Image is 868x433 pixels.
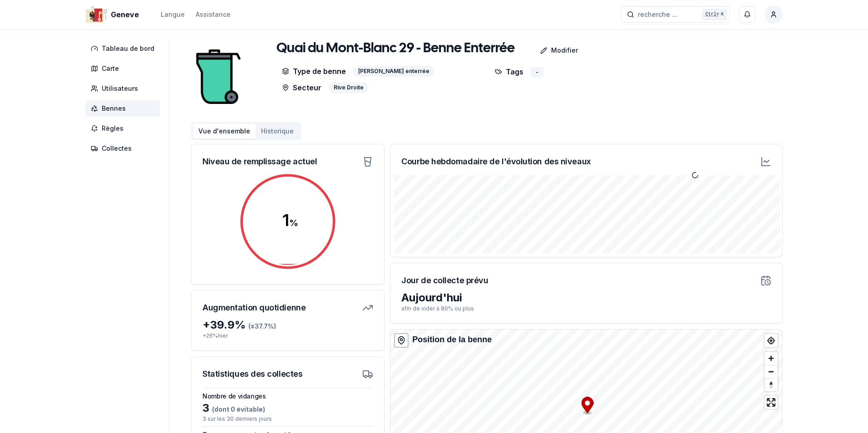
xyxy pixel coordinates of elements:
[102,144,132,153] span: Collectes
[515,41,585,59] a: Modifier
[85,100,163,117] a: Bennes
[191,40,246,113] img: bin Image
[202,392,373,401] h3: Nombre de vidanges
[282,66,346,77] p: Type de benne
[202,155,317,168] h3: Niveau de remplissage actuel
[202,415,373,423] p: 3 sur les 30 derniers jours
[85,120,163,137] a: Règles
[353,66,434,77] div: [PERSON_NAME] enterrée
[412,333,492,346] div: Position de la benne
[102,44,154,53] span: Tableau de bord
[209,405,265,413] span: (dont 0 évitable)
[111,9,139,20] span: Geneve
[85,140,163,157] a: Collectes
[401,305,771,312] p: afin de vider à 80% ou plus
[764,365,778,378] button: Zoom out
[161,10,185,19] div: Langue
[85,60,163,77] a: Carte
[102,104,126,113] span: Bennes
[102,124,123,133] span: Règles
[282,82,321,93] p: Secteur
[495,66,523,77] p: Tags
[161,9,185,20] button: Langue
[401,290,771,305] div: Aujourd'hui
[551,46,578,55] p: Modifier
[329,82,369,93] div: Rive Droite
[102,64,119,73] span: Carte
[764,378,778,391] button: Reset bearing to north
[256,124,299,138] button: Historique
[85,9,143,20] a: Geneve
[764,352,778,365] button: Zoom in
[276,40,515,57] h1: Quai du Mont-Blanc 29 - Benne Enterrée
[764,379,778,391] span: Reset bearing to north
[401,274,488,287] h3: Jour de collecte prévu
[202,332,373,340] p: + 26 % hier
[202,368,302,380] h3: Statistiques des collectes
[202,301,306,314] h3: Augmentation quotidienne
[85,80,163,97] a: Utilisateurs
[248,322,276,330] span: (± 37.7 %)
[85,40,163,57] a: Tableau de bord
[401,155,591,168] h3: Courbe hebdomadaire de l'évolution des niveaux
[202,318,373,332] div: + 39.9 %
[582,397,594,416] div: Map marker
[638,10,677,19] span: recherche ...
[764,396,778,409] button: Enter fullscreen
[193,124,256,138] button: Vue d'ensemble
[621,6,730,23] button: recherche ...Ctrl+K
[85,4,107,25] img: Geneve Logo
[202,401,373,415] div: 3
[764,334,778,347] button: Find my location
[196,9,231,20] a: Assistance
[102,84,138,93] span: Utilisateurs
[531,67,543,77] div: -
